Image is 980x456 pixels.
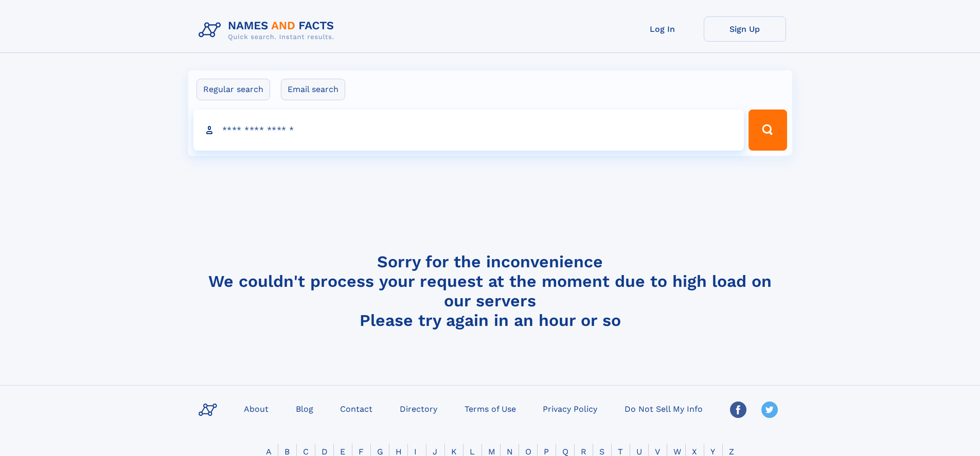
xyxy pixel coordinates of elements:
h4: Sorry for the inconvenience We couldn't process your request at the moment due to high load on ou... [194,252,786,330]
a: Sign Up [704,16,786,42]
img: Logo Names and Facts [194,16,343,44]
a: Contact [336,401,377,416]
a: Directory [396,401,441,416]
a: Log In [621,16,704,42]
a: Do Not Sell My Info [620,401,707,416]
a: Blog [292,401,317,416]
label: Regular search [197,79,270,100]
label: Email search [281,79,345,100]
a: About [240,401,273,416]
img: Twitter [761,402,778,418]
img: Facebook [730,402,746,418]
a: Privacy Policy [539,401,601,416]
button: Search Button [749,110,787,151]
input: search input [193,110,744,151]
a: Terms of Use [460,401,520,416]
